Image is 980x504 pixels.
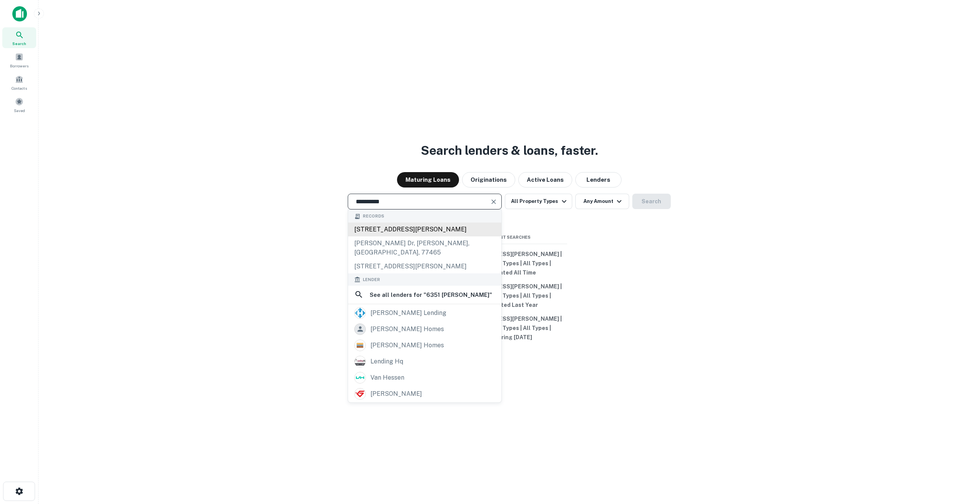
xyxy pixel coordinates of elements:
[370,372,404,383] div: van hessen
[370,323,444,335] div: [PERSON_NAME] homes
[12,6,27,22] img: capitalize-icon.png
[370,307,446,319] div: [PERSON_NAME] lending
[370,290,492,300] h6: See all lenders for " 6351 [PERSON_NAME] "
[348,337,501,353] a: [PERSON_NAME] homes
[2,94,36,115] a: Saved
[370,340,444,351] div: [PERSON_NAME] homes
[10,63,28,69] span: Borrowers
[355,372,365,383] img: picture
[355,340,365,351] img: picture
[2,27,36,48] a: Search
[452,234,567,241] span: Recent Searches
[2,72,36,93] a: Contacts
[348,353,501,370] a: lending hq
[370,388,422,400] div: [PERSON_NAME]
[12,40,26,47] span: Search
[421,141,598,160] h3: Search lenders & loans, faster.
[348,370,501,386] a: van hessen
[363,276,380,283] span: Lender
[452,280,567,312] button: [STREET_ADDRESS][PERSON_NAME] | All Property Types | All Types | Originated Last Year
[488,196,499,207] button: Clear
[355,308,365,318] img: picture
[12,85,27,91] span: Contacts
[941,442,980,479] iframe: Chat Widget
[575,194,629,209] button: Any Amount
[348,386,501,402] a: [PERSON_NAME]
[452,312,567,344] button: [STREET_ADDRESS][PERSON_NAME] | All Property Types | All Types | Maturing [DATE]
[348,236,501,260] div: [PERSON_NAME] dr, [PERSON_NAME], [GEOGRAPHIC_DATA], 77465
[348,321,501,337] a: [PERSON_NAME] homes
[505,194,572,209] button: All Property Types
[363,213,384,219] span: Records
[348,223,501,236] div: [STREET_ADDRESS][PERSON_NAME]
[2,50,36,70] a: Borrowers
[462,172,515,188] button: Originations
[348,260,501,273] div: [STREET_ADDRESS][PERSON_NAME]
[14,107,25,114] span: Saved
[348,305,501,321] a: [PERSON_NAME] lending
[355,356,365,367] img: picture
[397,172,459,188] button: Maturing Loans
[370,356,403,367] div: lending hq
[355,388,365,399] img: picture
[452,247,567,280] button: [STREET_ADDRESS][PERSON_NAME] | All Property Types | All Types | Originated All Time
[518,172,572,188] button: Active Loans
[575,172,622,188] button: Lenders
